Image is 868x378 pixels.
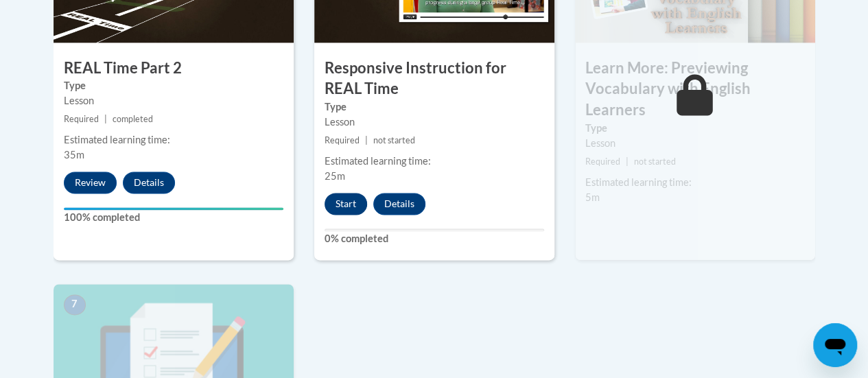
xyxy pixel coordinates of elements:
[325,193,367,215] button: Start
[314,58,554,100] h3: Responsive Instruction for REAL Time
[64,78,283,93] label: Type
[373,135,415,145] span: not started
[64,207,283,210] div: Your progress
[626,156,629,167] span: |
[64,172,117,193] button: Review
[325,115,544,130] div: Lesson
[64,149,84,161] span: 35m
[64,210,283,225] label: 100% completed
[585,175,805,190] div: Estimated learning time:
[113,114,153,124] span: completed
[64,132,283,147] div: Estimated learning time:
[325,170,345,182] span: 25m
[634,156,676,167] span: not started
[325,135,360,145] span: Required
[104,114,107,124] span: |
[325,231,544,246] label: 0% completed
[64,294,86,315] span: 7
[585,191,600,203] span: 5m
[813,323,857,367] iframe: Button to launch messaging window
[64,114,99,124] span: Required
[64,93,283,108] div: Lesson
[325,154,544,169] div: Estimated learning time:
[585,156,620,167] span: Required
[123,172,175,193] button: Details
[585,121,805,136] label: Type
[325,99,544,115] label: Type
[54,58,294,79] h3: REAL Time Part 2
[373,193,425,215] button: Details
[365,135,368,145] span: |
[575,58,815,121] h3: Learn More: Previewing Vocabulary with English Learners
[585,136,805,151] div: Lesson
